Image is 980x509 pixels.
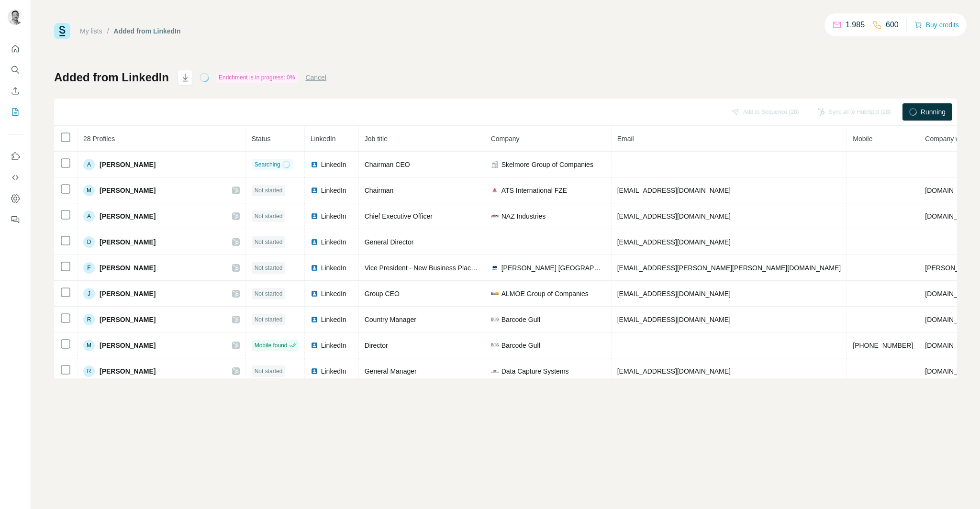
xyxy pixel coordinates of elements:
span: [PERSON_NAME] [100,289,156,299]
div: F [83,262,95,274]
span: [EMAIL_ADDRESS][DOMAIN_NAME] [617,212,731,220]
span: LinkedIn [321,341,346,350]
span: Not started [255,186,283,195]
span: LinkedIn [321,237,346,247]
span: LinkedIn [321,160,346,169]
img: LinkedIn logo [311,316,318,323]
img: LinkedIn logo [311,212,318,220]
button: Buy credits [914,18,959,32]
button: Quick start [8,40,23,57]
span: [DOMAIN_NAME] [925,212,979,220]
img: LinkedIn logo [311,187,318,194]
div: D [83,236,95,248]
span: Mobile found [255,341,288,350]
p: 600 [886,19,899,31]
span: [DOMAIN_NAME] [925,367,979,375]
button: My lists [8,103,23,121]
span: LinkedIn [321,366,346,376]
span: Chairman CEO [365,161,410,168]
span: LinkedIn [321,211,346,221]
div: Enrichment is in progress: 0% [216,72,298,83]
img: company-logo [491,316,499,323]
div: R [83,314,95,325]
span: Country Manager [365,316,416,323]
div: R [83,365,95,377]
span: [PERSON_NAME] [100,315,156,324]
img: company-logo [491,367,499,375]
img: LinkedIn logo [311,264,318,272]
span: [DOMAIN_NAME] [925,290,979,298]
span: [EMAIL_ADDRESS][DOMAIN_NAME] [617,367,731,375]
img: company-logo [491,212,499,220]
img: LinkedIn logo [311,367,318,375]
span: Company website [925,135,978,143]
span: LinkedIn [321,263,346,273]
span: [EMAIL_ADDRESS][PERSON_NAME][PERSON_NAME][DOMAIN_NAME] [617,264,841,272]
span: Barcode Gulf [501,341,541,350]
span: Mobile [853,135,872,143]
div: A [83,159,95,170]
span: [PERSON_NAME] [100,237,156,247]
div: A [83,210,95,222]
span: [PERSON_NAME] [100,263,156,273]
img: company-logo [491,187,499,194]
span: Barcode Gulf [501,315,541,324]
button: Cancel [305,73,326,82]
button: Use Surfe on LinkedIn [8,148,23,165]
span: [PERSON_NAME] [100,211,156,221]
div: M [83,185,95,196]
img: Avatar [8,10,23,25]
div: Added from LinkedIn [114,26,181,36]
button: Feedback [8,211,23,228]
span: [PERSON_NAME] [100,186,156,195]
a: My lists [80,27,102,35]
img: company-logo [491,264,499,272]
span: Vice President - New Business Placement Leader - [PERSON_NAME] [PERSON_NAME] Benefits [365,264,657,272]
span: Running [921,107,946,117]
span: [EMAIL_ADDRESS][DOMAIN_NAME] [617,187,731,194]
span: 28 Profiles [83,135,115,143]
span: General Director [365,238,414,246]
span: LinkedIn [311,135,336,143]
button: Search [8,61,23,78]
button: Use Surfe API [8,169,23,186]
span: Not started [255,315,283,324]
img: company-logo [491,290,499,298]
span: Company [491,135,520,143]
span: Not started [255,238,283,246]
span: Data Capture Systems [501,366,569,376]
span: Director [365,342,388,349]
li: / [107,26,109,36]
span: ALMOE Group of Companies [501,289,589,299]
span: Chief Executive Officer [365,212,433,220]
span: Status [252,135,271,143]
button: Dashboard [8,190,23,207]
span: Job title [365,135,388,143]
span: Not started [255,212,283,221]
h1: Added from LinkedIn [54,70,169,85]
span: LinkedIn [321,315,346,324]
img: LinkedIn logo [311,342,318,349]
span: Chairman [365,187,394,194]
img: company-logo [491,342,499,349]
img: LinkedIn logo [311,238,318,246]
span: Searching [255,160,280,169]
p: 1,985 [846,19,865,31]
img: Surfe Logo [54,23,70,39]
span: Not started [255,264,283,272]
button: Enrich CSV [8,82,23,100]
span: ATS International FZE [501,186,567,195]
img: LinkedIn logo [311,290,318,298]
div: J [83,288,95,299]
span: [DOMAIN_NAME] [925,342,979,349]
span: Skelmore Group of Companies [501,160,593,169]
span: General Manager [365,367,417,375]
span: [DOMAIN_NAME] [925,187,979,194]
span: [EMAIL_ADDRESS][DOMAIN_NAME] [617,290,731,298]
span: NAZ Industries [501,211,546,221]
span: [DOMAIN_NAME] [925,316,979,323]
span: Not started [255,367,283,376]
span: [PERSON_NAME] [100,366,156,376]
span: [PHONE_NUMBER] [853,342,913,349]
span: Not started [255,289,283,298]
